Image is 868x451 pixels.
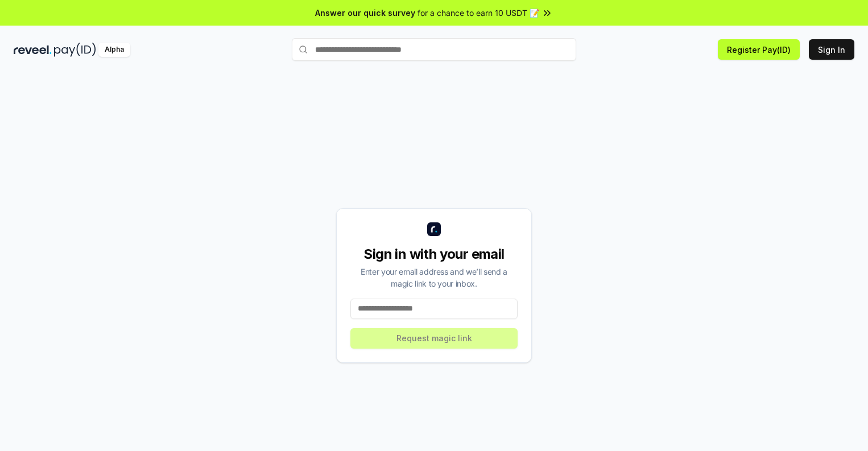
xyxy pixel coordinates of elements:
div: Sign in with your email [350,245,518,263]
div: Enter your email address and we’ll send a magic link to your inbox. [350,266,518,289]
span: Answer our quick survey [315,7,415,19]
button: Sign In [809,39,854,60]
img: logo_small [427,222,441,236]
span: for a chance to earn 10 USDT 📝 [418,7,539,19]
div: Alpha [98,43,130,57]
img: reveel_dark [14,43,52,57]
img: pay_id [54,43,96,57]
button: Register Pay(ID) [718,39,800,60]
